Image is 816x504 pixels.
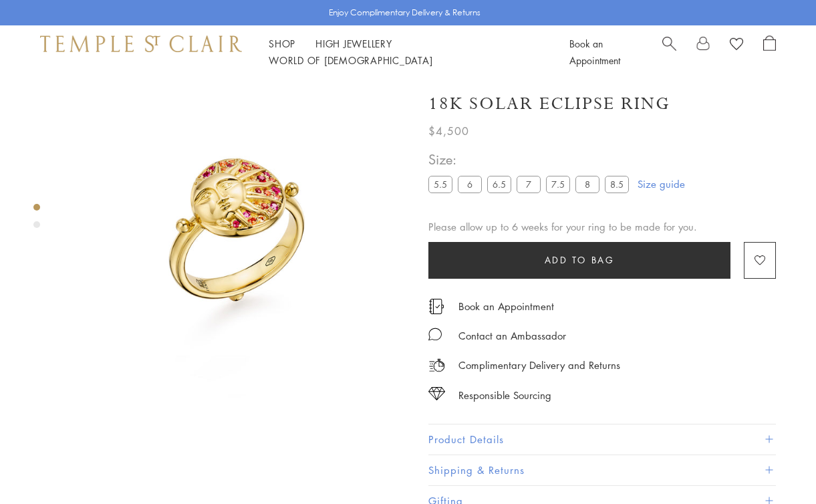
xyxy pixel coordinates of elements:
[428,219,776,235] div: Please allow up to 6 weeks for your ring to be made for you.
[428,122,469,140] span: $4,500
[458,328,566,344] div: Contact an Ambassador
[730,35,743,55] a: View Wishlist
[428,92,670,116] h1: 18K Solar Eclipse Ring
[487,176,511,193] label: 6.5
[428,242,730,279] button: Add to bag
[428,328,442,341] img: MessageIcon-01_2.svg
[517,176,541,193] label: 7
[749,441,803,491] iframe: Gorgias live chat messenger
[269,53,432,67] a: World of [DEMOGRAPHIC_DATA]World of [DEMOGRAPHIC_DATA]
[428,424,776,455] button: Product Details
[545,253,615,267] span: Add to bag
[428,299,444,314] img: icon_appointment.svg
[575,176,599,193] label: 8
[428,387,445,400] img: icon_sourcing.svg
[40,35,242,51] img: Temple St. Clair
[662,35,676,69] a: Search
[763,35,776,69] a: Open Shopping Bag
[458,387,551,404] div: Responsible Sourcing
[638,177,685,191] a: Size guide
[33,201,40,239] div: Product gallery navigation
[87,79,408,400] img: 18K Solar Eclipse Ring
[428,176,452,193] label: 5.5
[458,357,620,374] p: Complimentary Delivery and Returns
[315,37,392,50] a: High JewelleryHigh Jewellery
[605,176,629,193] label: 8.5
[546,176,570,193] label: 7.5
[458,176,482,193] label: 6
[269,37,295,50] a: ShopShop
[569,37,620,67] a: Book an Appointment
[428,357,445,374] img: icon_delivery.svg
[269,35,539,69] nav: Main navigation
[428,148,634,170] span: Size:
[458,299,554,313] a: Book an Appointment
[329,6,481,19] p: Enjoy Complimentary Delivery & Returns
[428,455,776,485] button: Shipping & Returns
